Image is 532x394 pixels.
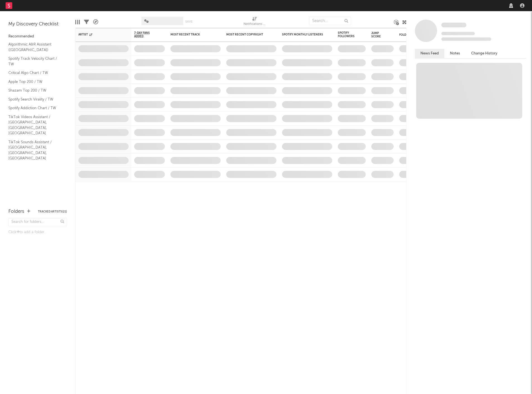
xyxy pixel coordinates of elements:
button: Save [185,20,192,23]
div: Recommended [8,33,67,40]
a: Critical Algo Chart / TW [8,70,61,76]
div: Spotify Monthly Listeners [282,33,324,36]
div: My Discovery Checklist [8,21,67,28]
div: Notifications (Artist) [244,14,266,30]
span: Tracking Since: [DATE] [441,32,475,35]
button: News Feed [415,49,444,58]
div: Folders [399,33,441,37]
input: Search for folders... [8,218,67,226]
a: Spotify Search Virality / TW [8,96,61,102]
div: Edit Columns [75,14,80,30]
div: Notifications (Artist) [244,21,266,28]
button: Change History [466,49,503,58]
a: TikTok Sounds Assistant / [GEOGRAPHIC_DATA], [GEOGRAPHIC_DATA], [GEOGRAPHIC_DATA] [8,139,61,161]
span: Some Artist [441,23,466,27]
a: Spotify Addiction Chart / TW [8,105,61,111]
div: Folders [8,208,24,215]
div: Most Recent Track [170,33,212,36]
button: Tracked Artists(21) [38,210,67,213]
span: 7-Day Fans Added [134,31,157,38]
a: Apple Top 200 / TW [8,79,61,85]
a: Some Artist [441,22,466,28]
span: 0 fans last week [441,37,491,41]
div: Click to add a folder. [8,229,67,236]
div: Artist [78,33,120,36]
input: Search... [309,17,351,25]
div: Most Recent Copyright [226,33,268,36]
div: Filters [84,14,89,30]
a: Algorithmic A&R Assistant ([GEOGRAPHIC_DATA]) [8,41,61,53]
a: TikTok Videos Assistant / [GEOGRAPHIC_DATA], [GEOGRAPHIC_DATA], [GEOGRAPHIC_DATA] [8,114,61,136]
a: Spotify Track Velocity Chart / TW [8,56,61,67]
a: Shazam Top 200 / TW [8,87,61,94]
div: A&R Pipeline [93,14,98,30]
button: Notes [444,49,466,58]
div: Spotify Followers [338,31,357,38]
div: Jump Score [371,32,385,38]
